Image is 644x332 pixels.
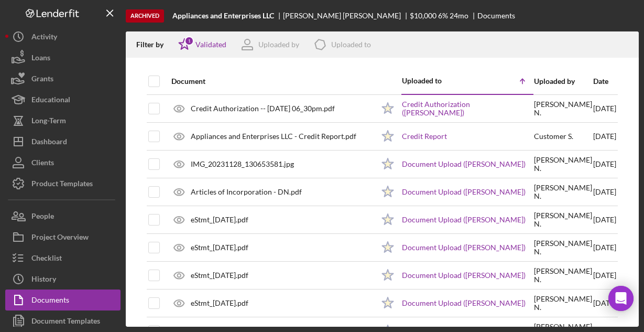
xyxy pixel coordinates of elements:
[191,160,294,168] div: IMG_20231128_130653581.jpg
[31,173,93,197] div: Product Templates
[126,9,164,23] div: Archived
[593,179,616,205] div: [DATE]
[534,295,592,312] div: [PERSON_NAME] N .
[5,248,121,269] button: Checklist
[5,269,121,290] button: History
[5,68,121,89] button: Grants
[31,248,62,271] div: Checklist
[534,211,592,228] div: [PERSON_NAME] N .
[283,12,410,20] div: [PERSON_NAME] [PERSON_NAME]
[258,40,299,49] div: Uploaded by
[172,12,274,20] b: Appliances and Enterprises LLC
[402,132,447,141] a: Credit Report
[402,77,467,85] div: Uploaded to
[191,132,356,141] div: Appliances and Enterprises LLC - Credit Report.pdf
[195,40,226,49] div: Validated
[5,290,121,310] button: Documents
[31,269,56,292] div: History
[593,77,616,85] div: Date
[31,110,66,134] div: Long-Term
[593,207,616,233] div: [DATE]
[410,12,436,20] div: $10,000
[171,77,374,85] div: Document
[191,188,302,196] div: Articles of Incorporation - DN.pdf
[438,12,448,20] div: 6 %
[5,110,121,131] button: Long-Term
[5,173,121,194] button: Product Templates
[31,68,53,92] div: Grants
[593,262,616,288] div: [DATE]
[402,216,526,224] a: Document Upload ([PERSON_NAME])
[331,40,371,49] div: Uploaded to
[593,290,616,316] div: [DATE]
[402,100,533,117] a: Credit Authorization ([PERSON_NAME])
[477,12,515,20] div: Documents
[402,188,526,196] a: Document Upload ([PERSON_NAME])
[402,271,526,280] a: Document Upload ([PERSON_NAME])
[534,239,592,256] div: [PERSON_NAME] N .
[31,290,69,313] div: Documents
[5,26,121,47] button: Activity
[31,152,54,176] div: Clients
[31,131,67,155] div: Dashboard
[5,152,121,173] button: Clients
[31,206,54,229] div: People
[593,123,616,149] div: [DATE]
[534,100,592,117] div: [PERSON_NAME] N .
[593,95,616,122] div: [DATE]
[5,310,121,331] button: Document Templates
[608,286,634,311] div: Open Intercom Messenger
[5,47,121,68] button: Loans
[31,227,89,250] div: Project Overview
[191,299,248,307] div: eStmt_[DATE].pdf
[5,227,121,248] button: Project Overview
[31,26,57,50] div: Activity
[402,160,526,168] a: Document Upload ([PERSON_NAME])
[534,267,592,284] div: [PERSON_NAME] N .
[534,132,573,141] div: Customer S .
[402,243,526,252] a: Document Upload ([PERSON_NAME])
[402,299,526,307] a: Document Upload ([PERSON_NAME])
[5,131,121,152] button: Dashboard
[191,243,248,252] div: eStmt_[DATE].pdf
[5,89,121,110] button: Educational
[534,184,592,200] div: [PERSON_NAME] N .
[136,40,171,49] div: Filter by
[534,156,592,173] div: [PERSON_NAME] N .
[593,151,616,177] div: [DATE]
[184,36,194,46] div: 1
[191,104,335,113] div: Credit Authorization -- [DATE] 06_30pm.pdf
[191,216,248,224] div: eStmt_[DATE].pdf
[5,206,121,227] button: People
[534,77,592,85] div: Uploaded by
[31,89,70,113] div: Educational
[31,47,50,71] div: Loans
[450,12,468,20] div: 24 mo
[593,234,616,261] div: [DATE]
[191,271,248,280] div: eStmt_[DATE].pdf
